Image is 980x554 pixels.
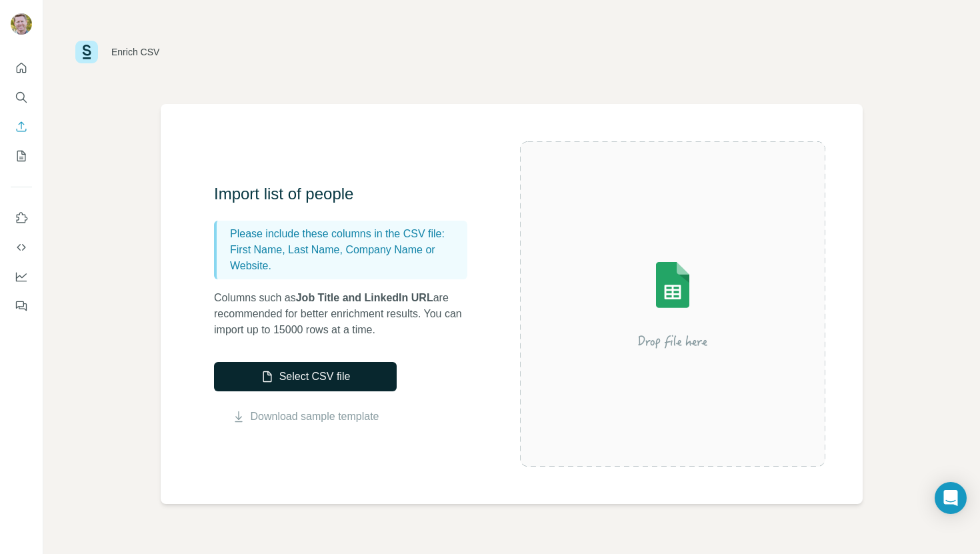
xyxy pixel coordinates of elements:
button: Quick start [11,56,32,80]
button: Use Surfe API [11,235,32,259]
button: Dashboard [11,265,32,289]
button: Search [11,85,32,109]
div: Enrich CSV [111,45,159,59]
img: Surfe Logo [75,41,98,63]
button: Feedback [11,294,32,318]
button: Enrich CSV [11,115,32,139]
div: Open Intercom Messenger [935,482,967,514]
button: Use Surfe on LinkedIn [11,206,32,230]
p: Columns such as are recommended for better enrichment results. You can import up to 15000 rows at... [214,290,481,338]
a: Download sample template [251,409,379,425]
button: My lists [11,144,32,168]
h3: Import list of people [214,183,481,205]
img: Surfe Illustration - Drop file here or select below [553,224,793,384]
img: Avatar [11,13,32,35]
span: Job Title and LinkedIn URL [296,292,433,303]
button: Select CSV file [214,362,397,391]
p: First Name, Last Name, Company Name or Website. [230,242,462,274]
button: Download sample template [214,409,397,425]
p: Please include these columns in the CSV file: [230,226,462,242]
